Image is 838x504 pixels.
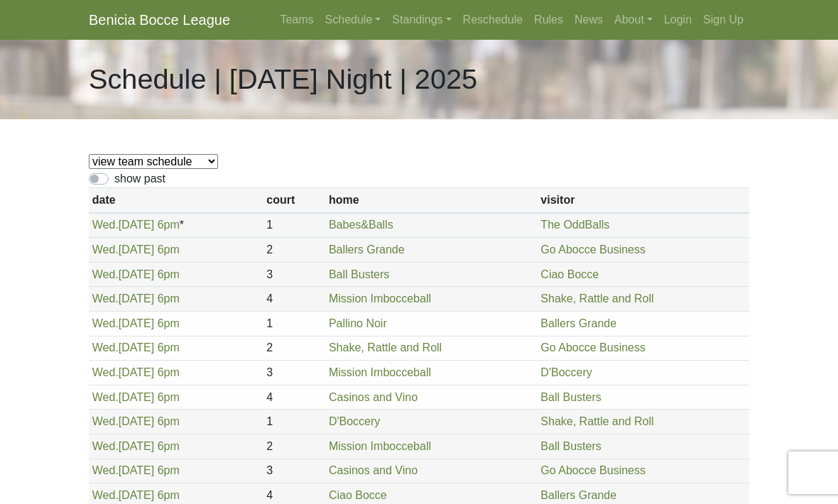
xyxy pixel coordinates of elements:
span: Wed. [92,391,119,403]
a: Login [658,6,697,34]
span: Wed. [92,243,119,256]
a: News [569,6,609,34]
a: Ballers Grande [540,489,616,501]
th: date [89,188,263,213]
span: Wed. [92,489,119,501]
a: Shake, Rattle and Roll [329,341,442,354]
td: 3 [263,361,325,385]
a: Ball Busters [329,268,389,280]
span: Wed. [92,219,119,231]
th: visitor [538,188,749,213]
a: Mission Imbocceball [329,366,431,378]
a: D'Boccery [540,366,592,378]
a: Shake, Rattle and Roll [540,415,653,427]
a: Wed.[DATE] 6pm [92,366,180,378]
a: Go Abocce Business [540,243,646,256]
a: Wed.[DATE] 6pm [92,440,180,452]
a: Rules [528,6,569,34]
td: 3 [263,459,325,483]
td: 4 [263,385,325,410]
a: Standings [386,6,457,34]
a: Benicia Bocce League [89,6,230,34]
a: Wed.[DATE] 6pm [92,292,180,305]
label: show past [114,170,165,187]
a: Wed.[DATE] 6pm [92,317,180,329]
a: Wed.[DATE] 6pm [92,464,180,476]
h1: Schedule | [DATE] Night | 2025 [89,62,477,97]
a: Pallino Noir [329,317,387,329]
a: Babes&Balls [329,219,393,231]
a: D'Boccery [329,415,380,427]
a: Wed.[DATE] 6pm [92,243,180,256]
a: Casinos and Vino [329,464,418,476]
a: Mission Imbocceball [329,292,431,305]
span: Wed. [92,341,119,354]
a: Wed.[DATE] 6pm [92,341,180,354]
span: Wed. [92,317,119,329]
th: home [325,188,537,213]
span: Wed. [92,366,119,378]
a: The OddBalls [540,219,609,231]
span: Wed. [92,268,119,280]
td: 2 [263,434,325,459]
a: Sign Up [697,6,749,34]
a: About [609,6,658,34]
th: court [263,188,325,213]
td: 2 [263,238,325,263]
a: Ciao Bocce [329,489,387,501]
td: 2 [263,336,325,361]
a: Teams [274,6,319,34]
a: Ball Busters [540,440,601,452]
a: Shake, Rattle and Roll [540,292,653,305]
span: Wed. [92,440,119,452]
a: Schedule [320,6,387,34]
a: Ciao Bocce [540,268,599,280]
a: Go Abocce Business [540,464,646,476]
span: Wed. [92,292,119,305]
td: 1 [263,410,325,434]
a: Reschedule [457,6,529,34]
a: Ball Busters [540,391,601,403]
a: Wed.[DATE] 6pm [92,219,180,231]
a: Wed.[DATE] 6pm [92,489,180,501]
td: 1 [263,311,325,336]
span: Wed. [92,415,119,427]
a: Casinos and Vino [329,391,418,403]
td: 3 [263,262,325,287]
a: Mission Imbocceball [329,440,431,452]
a: Ballers Grande [329,243,405,256]
a: Wed.[DATE] 6pm [92,415,180,427]
td: 1 [263,213,325,238]
td: 4 [263,287,325,312]
a: Ballers Grande [540,317,616,329]
span: Wed. [92,464,119,476]
a: Go Abocce Business [540,341,646,354]
a: Wed.[DATE] 6pm [92,391,180,403]
a: Wed.[DATE] 6pm [92,268,180,280]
